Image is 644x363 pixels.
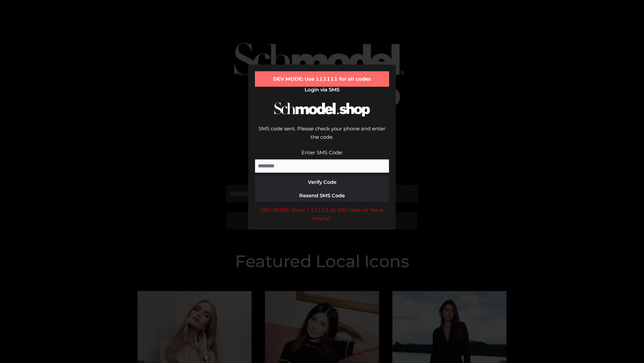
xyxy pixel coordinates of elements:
[255,189,389,202] button: Resend SMS Code
[255,124,389,148] div: SMS code sent. Please check your phone and enter the code.
[255,87,389,93] h2: Login via SMS
[255,71,389,87] div: DEV MODE: Use 111111 for all codes
[272,96,372,123] img: Schmodel Logo
[255,175,389,189] button: Verify Code
[255,206,389,223] div: DEV MODE: Enter 111111 as SMS code (or leave empty).
[302,149,343,156] label: Enter SMS Code:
